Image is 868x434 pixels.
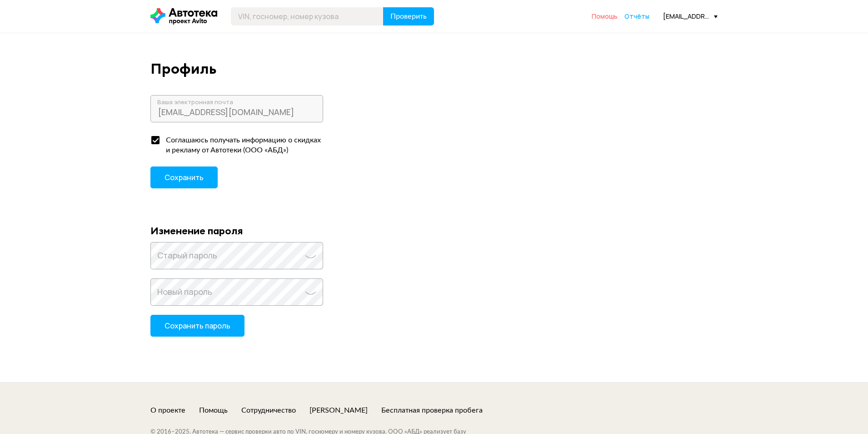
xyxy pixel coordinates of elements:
div: [EMAIL_ADDRESS][DOMAIN_NAME] [663,12,718,20]
a: Помощь [592,12,618,21]
button: Сохранить пароль [150,315,244,337]
span: Сохранить пароль [165,321,230,331]
a: Бесплатная проверка пробега [381,405,483,415]
button: Проверить [383,7,434,25]
a: О проекте [150,405,185,415]
a: Сотрудничество [241,405,296,415]
input: VIN, госномер, номер кузова [231,7,384,25]
a: Помощь [199,405,228,415]
a: Отчёты [624,12,649,21]
button: Сохранить [150,167,218,188]
span: Сохранить [165,172,204,182]
div: Изменение пароля [150,225,718,237]
div: Соглашаюсь получать информацию о скидках и рекламу от Автотеки (ООО «АБД») [160,135,325,155]
div: Профиль [150,61,718,77]
a: [PERSON_NAME] [309,405,368,415]
span: Проверить [390,13,427,20]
